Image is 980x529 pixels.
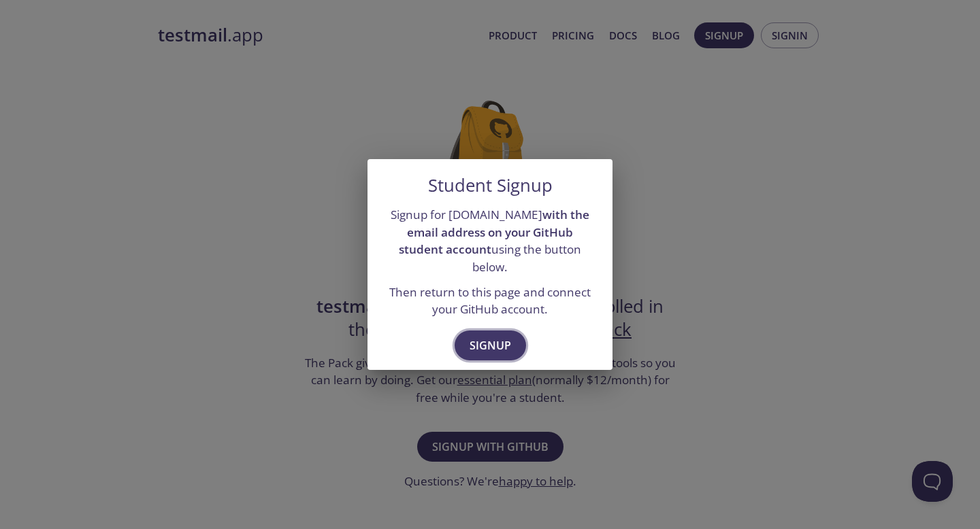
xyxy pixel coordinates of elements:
[455,330,526,360] button: Signup
[384,284,596,318] p: Then return to this page and connect your GitHub account.
[470,336,511,355] span: Signup
[384,206,596,276] p: Signup for [DOMAIN_NAME] using the button below.
[399,207,589,257] strong: with the email address on your GitHub student account
[428,175,553,196] h5: Student Signup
